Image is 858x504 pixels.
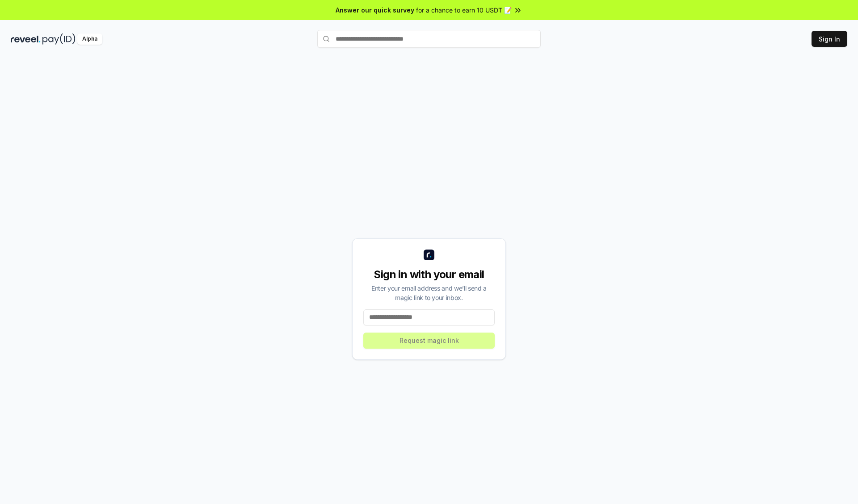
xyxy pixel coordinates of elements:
img: pay_id [42,33,76,45]
img: reveel_dark [11,33,41,45]
button: Sign In [812,31,847,47]
span: for a chance to earn 10 USDT 📝 [416,5,512,15]
div: Enter your email address and we’ll send a magic link to your inbox. [363,283,495,302]
span: Answer our quick survey [336,5,414,15]
div: Alpha [77,33,102,45]
div: Sign in with your email [363,267,495,282]
img: logo_small [424,250,434,260]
